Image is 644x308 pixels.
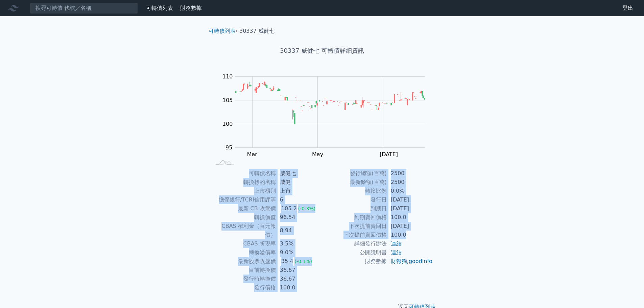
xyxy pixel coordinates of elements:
div: 35.4 [280,257,295,266]
input: 搜尋可轉債 代號／名稱 [30,2,138,14]
td: 最新餘額(百萬) [322,178,387,187]
li: › [209,27,238,35]
td: 100.0 [387,231,433,239]
a: 連結 [391,240,402,247]
td: , [387,257,433,266]
td: 到期日 [322,204,387,213]
td: 轉換比例 [322,187,387,195]
td: 最新股票收盤價 [211,257,276,266]
td: 發行日 [322,195,387,204]
a: 可轉債列表 [209,28,236,34]
td: 8.94 [276,222,322,239]
td: 下次提前賣回日 [322,222,387,231]
td: 2500 [387,178,433,187]
td: 可轉債名稱 [211,169,276,178]
td: 發行總額(百萬) [322,169,387,178]
span: (-0.1%) [294,259,312,264]
li: 30337 威健七 [239,27,275,35]
td: [DATE] [387,222,433,231]
td: 100.0 [276,283,322,292]
td: 最新 CB 收盤價 [211,204,276,213]
g: Chart [219,73,435,158]
a: 連結 [391,249,402,256]
tspan: 95 [225,144,232,151]
td: 轉換標的名稱 [211,178,276,187]
td: 威健七 [276,169,322,178]
td: 威健 [276,178,322,187]
tspan: May [312,151,323,158]
td: 96.54 [276,213,322,222]
a: 可轉債列表 [146,5,173,11]
td: 3.5% [276,239,322,248]
div: 105.2 [280,204,298,213]
td: [DATE] [387,195,433,204]
td: 詳細發行辦法 [322,239,387,248]
td: 目前轉換價 [211,266,276,275]
tspan: 105 [222,97,233,103]
span: (-0.3%) [298,206,316,211]
td: CBAS 折現率 [211,239,276,248]
td: 轉換溢價率 [211,248,276,257]
td: 2500 [387,169,433,178]
td: 0.0% [387,187,433,195]
tspan: [DATE] [380,151,398,158]
td: 發行價格 [211,283,276,292]
td: 36.67 [276,266,322,275]
tspan: Mar [247,151,258,158]
a: goodinfo [409,258,432,264]
td: 公開說明書 [322,248,387,257]
tspan: 110 [222,73,233,80]
td: 上市 [276,187,322,195]
td: 下次提前賣回價格 [322,231,387,239]
a: 財務數據 [180,5,202,11]
td: 財務數據 [322,257,387,266]
td: 上市櫃別 [211,187,276,195]
h1: 30337 威健七 可轉債詳細資訊 [203,46,441,55]
td: 9.0% [276,248,322,257]
a: 財報狗 [391,258,407,264]
tspan: 100 [222,121,233,127]
td: 36.67 [276,275,322,283]
td: 到期賣回價格 [322,213,387,222]
td: CBAS 權利金（百元報價） [211,222,276,239]
td: [DATE] [387,204,433,213]
a: 登出 [617,3,639,14]
td: 6 [276,195,322,204]
td: 發行時轉換價 [211,275,276,283]
td: 100.0 [387,213,433,222]
td: 轉換價值 [211,213,276,222]
td: 擔保銀行/TCRI信用評等 [211,195,276,204]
